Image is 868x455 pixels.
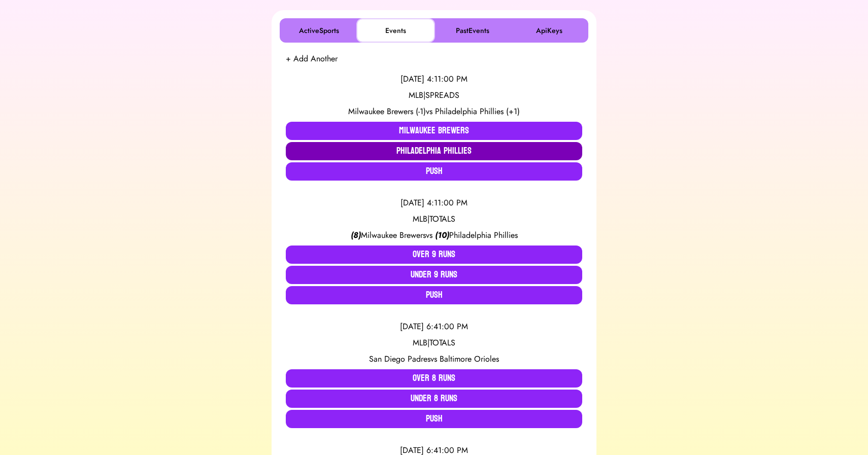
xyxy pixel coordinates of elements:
[358,20,433,41] button: Events
[361,229,426,241] span: Milwaukee Brewers
[286,89,582,101] div: MLB | SPREADS
[286,197,582,209] div: [DATE] 4:11:00 PM
[512,20,586,41] button: ApiKeys
[286,229,582,241] div: vs
[286,213,582,225] div: MLB | TOTALS
[286,53,338,65] button: + Add Another
[435,20,510,41] button: PastEvents
[449,229,518,241] span: Philadelphia Phillies
[435,229,449,241] span: ( 10 )
[286,106,582,118] div: vs
[286,266,582,284] button: Under 9 Runs
[286,246,582,264] button: Over 9 Runs
[348,106,426,117] span: Milwaukee Brewers (-1)
[286,286,582,304] button: Push
[286,390,582,408] button: Under 8 Runs
[286,410,582,428] button: Push
[286,122,582,140] button: Milwaukee Brewers
[369,353,430,365] span: San Diego Padres
[440,353,499,365] span: Baltimore Orioles
[286,337,582,349] div: MLB | TOTALS
[286,162,582,181] button: Push
[286,369,582,388] button: Over 8 Runs
[286,321,582,333] div: [DATE] 6:41:00 PM
[286,73,582,85] div: [DATE] 4:11:00 PM
[286,142,582,160] button: Philadelphia Phillies
[282,20,356,41] button: ActiveSports
[351,229,361,241] span: ( 8 )
[435,106,520,117] span: Philadelphia Phillies (+1)
[286,353,582,365] div: vs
